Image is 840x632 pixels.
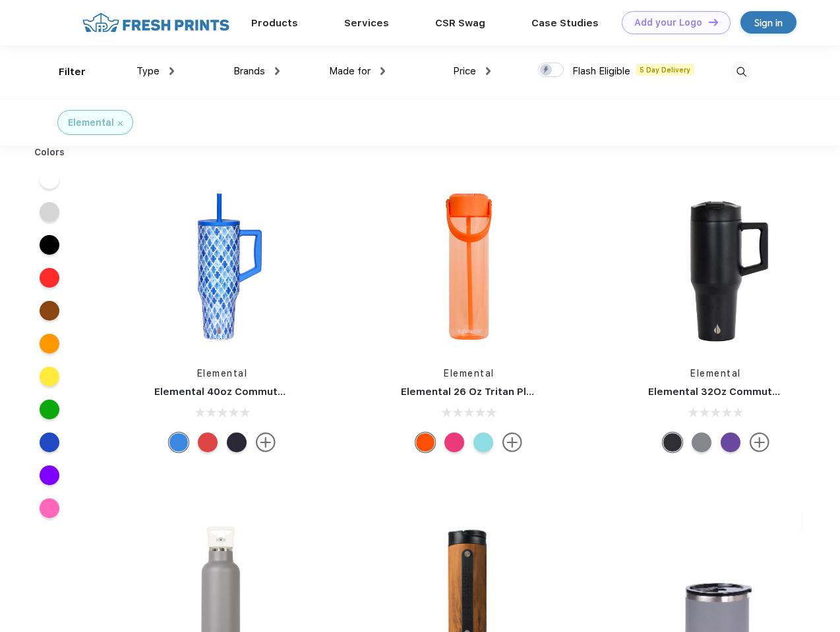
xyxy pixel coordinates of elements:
img: more.svg [502,433,522,452]
div: Add your Logo [634,17,702,28]
a: CSR Swag [435,17,485,29]
div: Orange [415,433,435,452]
a: Elemental 32Oz Commuter Tumbler [648,386,827,398]
img: fo%20logo%202.webp [78,11,233,34]
img: more.svg [750,433,769,452]
img: func=resize&h=266 [135,178,310,354]
img: dropdown.png [275,67,280,75]
a: Services [344,17,389,29]
div: Colors [24,145,75,159]
a: Products [251,17,298,29]
span: Type [136,65,160,77]
a: Sign in [740,11,796,34]
div: Blue tile [169,433,189,452]
a: Elemental 40oz Commuter Tumbler [154,386,333,398]
a: Elemental [197,368,248,379]
div: Purple [721,433,740,452]
a: Elemental [690,368,741,379]
div: Elemental [68,116,114,130]
span: Price [453,65,476,77]
span: Brands [233,65,265,77]
span: 5 Day Delivery [636,64,694,76]
img: DT [709,18,718,26]
img: dropdown.png [486,67,491,75]
span: Made for [329,65,371,77]
div: Sugar Skull [227,433,247,452]
a: Elemental [444,368,495,379]
div: Filter [59,65,86,80]
div: Berries Blast [444,433,464,452]
a: Elemental 26 Oz Tritan Plastic Water Bottle [401,386,619,398]
div: Sign in [754,15,783,30]
div: Graphite [692,433,711,452]
img: filter_cancel.svg [118,121,123,126]
span: Flash Eligible [572,65,630,77]
div: Black [663,433,682,452]
div: Berry breeze [473,433,493,452]
img: desktop_search.svg [731,61,752,83]
img: more.svg [256,433,276,452]
img: dropdown.png [380,67,385,75]
img: dropdown.png [169,67,174,75]
img: func=resize&h=266 [628,178,804,354]
div: Red [198,433,218,452]
img: func=resize&h=266 [381,178,556,354]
